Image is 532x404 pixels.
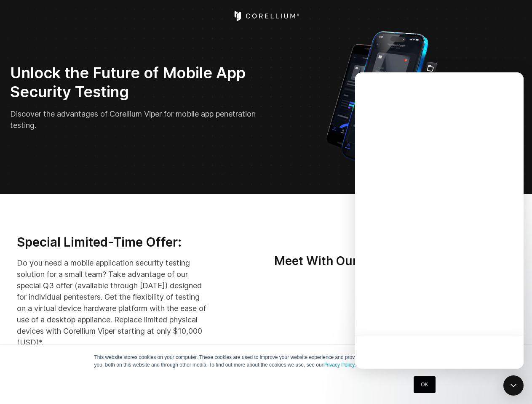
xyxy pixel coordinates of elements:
[274,254,477,268] strong: Meet With Our Team To Get Started
[414,376,435,393] a: OK
[10,109,256,130] span: Discover the advantages of Corellium Viper for mobile app penetration testing.
[10,64,260,101] h2: Unlock the Future of Mobile App Security Testing
[318,27,445,174] img: Corellium_VIPER_Hero_1_1x
[17,234,208,250] h3: Special Limited-Time Offer:
[323,362,356,368] a: Privacy Policy.
[503,375,524,396] div: Open Intercom Messenger
[94,353,438,369] p: This website stores cookies on your computer. These cookies are used to improve your website expe...
[233,11,299,21] a: Corellium Home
